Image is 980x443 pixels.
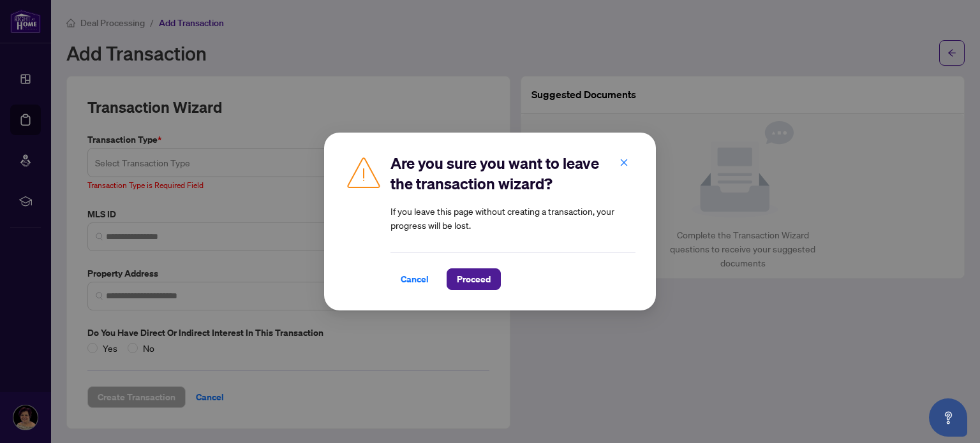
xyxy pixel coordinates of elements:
span: Proceed [457,269,491,289]
span: Cancel [401,269,429,289]
button: Open asap [929,398,967,437]
h2: Are you sure you want to leave the transaction wizard? [390,153,635,194]
button: Cancel [390,268,439,290]
article: If you leave this page without creating a transaction, your progress will be lost. [390,204,635,232]
span: close [620,158,628,167]
button: Proceed [447,268,501,290]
